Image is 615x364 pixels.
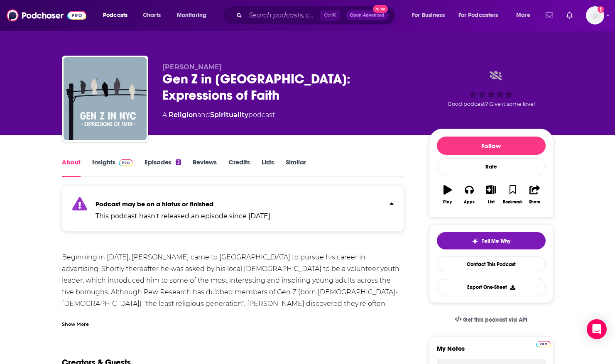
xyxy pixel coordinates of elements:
div: Rate [437,158,546,175]
a: Reviews [193,158,217,177]
span: Open Advanced [350,13,385,17]
span: Get this podcast via API [463,316,527,323]
a: Lists [262,158,274,177]
span: and [197,111,210,119]
strong: Podcast may be on a hiatus or finished [96,200,213,208]
button: open menu [97,9,138,22]
a: Get this podcast via API [448,310,534,330]
p: This podcast hasn't released an episode since [DATE]. [96,211,272,221]
button: open menu [453,9,510,22]
button: Follow [437,137,546,155]
span: Logged in as ShellB [586,6,604,24]
svg: Add a profile image [598,6,604,13]
a: Religion [169,111,197,119]
a: Credits [228,158,250,177]
div: Play [443,200,452,205]
section: Click to expand status details [62,191,404,232]
button: open menu [171,9,217,22]
div: Good podcast? Give it some love! [429,63,554,115]
button: Show profile menu [586,6,604,24]
button: Export One-Sheet [437,279,546,295]
img: Gen Z in NYC: Expressions of Faith [64,57,147,140]
div: List [488,200,495,205]
input: Search podcasts, credits, & more... [245,9,320,22]
img: tell me why sparkle [472,238,478,244]
span: For Podcasters [458,10,498,21]
div: 2 [176,159,181,165]
a: Episodes2 [145,158,181,177]
a: Pro website [536,340,551,347]
div: A podcast [162,110,275,120]
button: Open AdvancedNew [346,10,388,20]
div: Share [529,200,540,205]
div: Bookmark [503,200,522,205]
img: User Profile [586,6,604,24]
span: Podcasts [103,10,127,21]
a: InsightsPodchaser Pro [92,158,133,177]
div: Search podcasts, credits, & more... [230,6,403,25]
button: open menu [406,9,455,22]
img: Podchaser - Follow, Share and Rate Podcasts [7,7,86,23]
span: Tell Me Why [482,238,510,244]
span: Good podcast? Give it some love! [448,101,535,107]
span: New [373,5,388,13]
span: For Business [412,10,445,21]
span: Monitoring [177,10,206,21]
span: Charts [143,10,161,21]
button: tell me why sparkleTell Me Why [437,232,546,249]
button: open menu [510,9,541,22]
a: Similar [286,158,306,177]
a: Charts [137,9,166,22]
button: Play [437,180,458,210]
a: Spirituality [210,111,248,119]
a: Contact This Podcast [437,256,546,272]
button: Share [524,180,545,210]
span: [PERSON_NAME] [162,63,222,71]
span: More [516,10,530,21]
button: Apps [458,180,480,210]
button: Bookmark [502,180,524,210]
div: Apps [464,200,475,205]
div: Beginning in [DATE], [PERSON_NAME] came to [GEOGRAPHIC_DATA] to pursue his career in advertising.... [62,252,404,344]
a: About [62,158,81,177]
label: My Notes [437,344,546,359]
span: Ctrl K [320,10,340,21]
img: Podchaser Pro [119,159,133,166]
button: List [480,180,502,210]
a: Show notifications dropdown [542,8,556,22]
img: Podchaser Pro [536,341,551,347]
a: Show notifications dropdown [563,8,576,22]
div: Open Intercom Messenger [587,319,607,339]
